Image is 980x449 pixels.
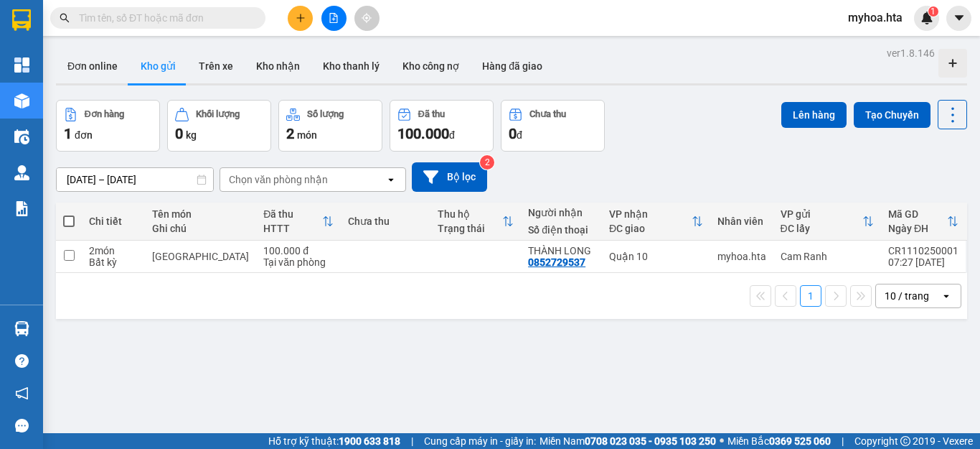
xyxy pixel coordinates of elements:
button: Bộ lọc [412,162,487,192]
span: Miền Bắc [727,433,831,449]
div: Số điện thoại [528,224,595,236]
span: đ [517,129,522,141]
div: Mã GD [888,208,947,220]
div: Chi tiết [89,216,138,227]
strong: 0708 023 035 - 0935 103 250 [585,435,716,447]
div: 100.000 đ [263,245,333,256]
span: đ [449,129,455,141]
button: Trên xe [187,49,245,83]
div: 2 món [89,245,138,256]
span: plus [296,13,306,23]
button: file-add [321,6,347,31]
strong: 0369 525 060 [769,435,831,447]
div: Đã thu [418,109,445,119]
div: Khối lượng [196,109,240,119]
span: món [297,129,317,141]
button: Chưa thu0đ [501,100,605,152]
button: Số lượng2món [278,100,382,152]
div: HTTT [263,223,321,234]
div: Đơn hàng [85,109,124,119]
th: Toggle SortBy [773,203,881,241]
div: Người nhận [528,207,595,218]
div: Chưa thu [348,216,424,227]
span: copyright [900,436,910,446]
span: aim [362,13,372,23]
button: 1 [800,285,821,307]
span: caret-down [953,11,966,24]
div: 10 / trang [885,289,929,303]
span: 0 [175,125,183,142]
span: | [411,433,413,449]
span: 100.000 [397,125,449,142]
span: file-add [329,13,339,23]
sup: 1 [928,6,938,17]
img: solution-icon [14,201,29,216]
img: warehouse-icon [14,93,29,108]
div: ĐC giao [609,223,691,234]
span: 1 [930,6,936,17]
img: dashboard-icon [14,57,29,73]
span: question-circle [15,354,29,368]
svg: open [385,174,397,185]
button: Đơn online [56,49,129,83]
button: Đã thu100.000đ [390,100,494,152]
div: Ngày ĐH [888,223,947,234]
span: đơn [75,129,93,141]
button: Kho thanh lý [311,49,391,83]
button: Đơn hàng1đơn [56,100,160,152]
div: Cam Ranh [781,251,874,262]
th: Toggle SortBy [430,203,521,241]
div: Đã thu [263,208,321,220]
span: Hỗ trợ kỹ thuật: [268,433,400,449]
th: Toggle SortBy [881,203,966,241]
div: Chọn văn phòng nhận [229,172,328,187]
div: Số lượng [307,109,344,119]
span: Cung cấp máy in - giấy in: [424,433,536,449]
div: Tên món [152,208,249,220]
button: Lên hàng [781,102,847,128]
input: Select a date range. [57,168,213,191]
input: Tìm tên, số ĐT hoặc mã đơn [79,10,248,26]
button: Kho công nợ [391,49,471,83]
div: Tại văn phòng [263,256,333,268]
button: Kho nhận [245,49,311,83]
div: Thu hộ [438,208,502,220]
th: Toggle SortBy [602,203,710,241]
img: warehouse-icon [14,321,29,336]
img: warehouse-icon [14,165,29,180]
svg: open [941,290,952,302]
button: caret-down [946,6,971,31]
span: | [842,433,844,449]
div: Quận 10 [609,251,702,262]
span: 2 [286,125,294,142]
span: 0 [509,125,517,142]
strong: 1900 633 818 [339,435,400,447]
div: THÀNH LONG [528,245,595,256]
div: 0852729537 [528,256,585,268]
button: Tạo Chuyến [854,102,930,128]
div: Chưa thu [529,109,566,119]
div: 07:27 [DATE] [888,256,958,268]
img: logo-vxr [12,9,31,31]
span: ⚪️ [720,438,724,444]
span: Miền Nam [540,433,716,449]
div: Ghi chú [152,223,249,234]
th: Toggle SortBy [256,203,340,241]
div: VP nhận [609,208,691,220]
div: CR1110250001 [888,245,958,256]
button: plus [288,6,313,31]
div: myhoa.hta [717,251,766,262]
div: VP gửi [781,208,862,220]
div: Tạo kho hàng mới [938,49,967,78]
div: Bất kỳ [89,256,138,268]
button: Kho gửi [129,49,187,83]
span: 1 [64,125,72,142]
button: Khối lượng0kg [167,100,271,152]
button: Hàng đã giao [471,49,554,83]
span: search [60,13,70,23]
div: ĐC lấy [781,223,862,234]
div: Nhân viên [717,216,766,227]
sup: 2 [480,155,494,170]
img: warehouse-icon [14,129,29,144]
div: ver 1.8.146 [887,45,935,61]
